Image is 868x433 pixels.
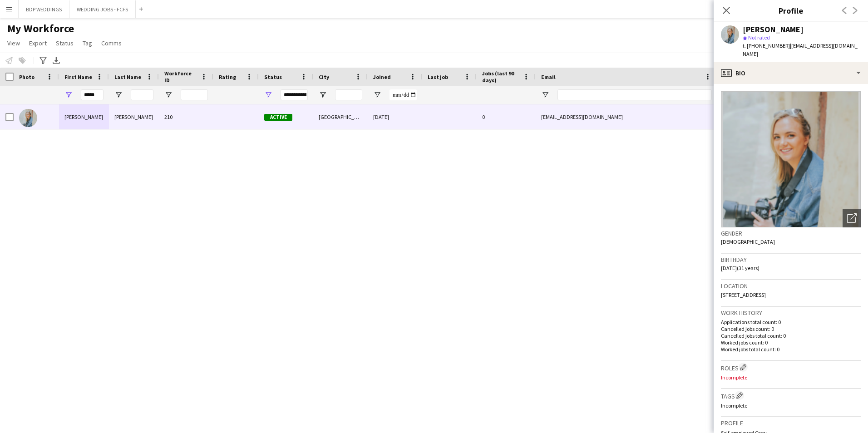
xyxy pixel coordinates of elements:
button: Open Filter Menu [319,91,327,99]
p: Worked jobs total count: 0 [721,346,861,353]
p: Worked jobs count: 0 [721,339,861,346]
span: | [EMAIL_ADDRESS][DOMAIN_NAME] [743,42,858,57]
span: My Workforce [7,22,74,35]
a: Tag [79,37,96,49]
h3: Gender [721,229,861,237]
div: [PERSON_NAME] [109,104,159,129]
span: [DEMOGRAPHIC_DATA] [721,238,775,245]
p: Incomplete [721,374,861,381]
h3: Location [721,282,861,290]
div: Bio [714,62,868,84]
input: First Name Filter Input [81,89,104,100]
h3: Tags [721,391,861,400]
app-action-btn: Export XLSX [51,55,62,66]
span: t. [PHONE_NUMBER] [743,42,790,49]
h3: Roles [721,363,861,372]
div: 210 [159,104,213,129]
span: Not rated [748,34,770,41]
span: Last job [428,74,448,80]
span: Status [56,39,74,47]
span: Comms [101,39,122,47]
a: Status [52,37,77,49]
button: Open Filter Menu [264,91,272,99]
button: WEDDING JOBS - FCFS [69,0,136,18]
span: Photo [19,74,35,80]
input: Email Filter Input [557,89,712,100]
button: BDP WEDDINGS [19,0,69,18]
input: City Filter Input [335,89,362,100]
span: View [7,39,20,47]
span: First Name [64,74,92,80]
div: [PERSON_NAME] [59,104,109,129]
div: Open photos pop-in [843,209,861,227]
input: Last Name Filter Input [131,89,153,100]
span: Status [264,74,282,80]
h3: Profile [721,419,861,427]
span: Last Name [114,74,141,80]
span: Email [541,74,556,80]
div: [PERSON_NAME] [743,25,804,34]
span: Workforce ID [164,70,197,84]
a: View [4,37,24,49]
span: [DATE] (31 years) [721,265,759,271]
span: Active [264,114,292,121]
button: Open Filter Menu [164,91,173,99]
a: Comms [98,37,125,49]
div: [EMAIL_ADDRESS][DOMAIN_NAME] [536,104,717,129]
p: Cancelled jobs total count: 0 [721,332,861,339]
div: [DATE] [368,104,422,129]
a: Export [25,37,50,49]
input: Joined Filter Input [390,89,417,100]
div: [GEOGRAPHIC_DATA] [313,104,368,129]
span: Jobs (last 90 days) [482,70,519,84]
span: City [319,74,329,80]
p: Applications total count: 0 [721,319,861,325]
button: Open Filter Menu [114,91,123,99]
button: Open Filter Menu [373,91,381,99]
span: Tag [83,39,92,47]
span: Rating [219,74,236,80]
app-action-btn: Advanced filters [38,55,49,66]
div: 0 [477,104,536,129]
h3: Birthday [721,256,861,264]
p: Incomplete [721,402,861,409]
h3: Work history [721,309,861,317]
span: Export [29,39,47,47]
input: Workforce ID Filter Input [181,89,208,100]
span: Joined [373,74,391,80]
h3: Profile [714,5,868,16]
button: Open Filter Menu [64,91,73,99]
button: Open Filter Menu [541,91,549,99]
img: Rebecca Watts [19,109,37,127]
img: Crew avatar or photo [721,91,861,227]
span: [STREET_ADDRESS] [721,291,766,298]
p: Cancelled jobs count: 0 [721,325,861,332]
